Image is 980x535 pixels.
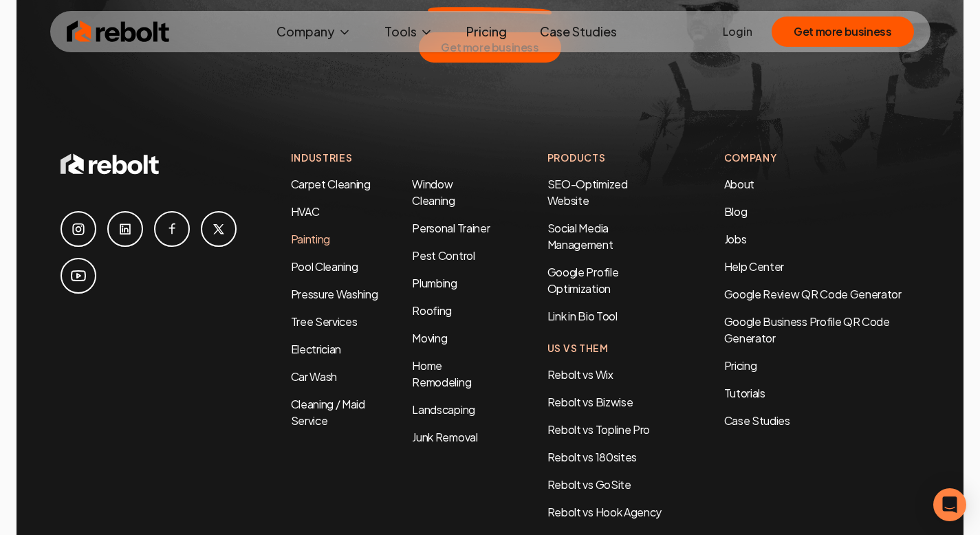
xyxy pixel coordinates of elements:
[455,18,518,45] a: Pricing
[547,151,669,165] h4: Products
[291,397,365,428] a: Cleaning / Maid Service
[265,18,362,45] button: Company
[723,23,752,40] a: Login
[291,232,330,246] a: Painting
[772,17,913,47] button: Get more business
[547,422,650,437] a: Rebolt vs Topline Pro
[412,276,457,290] a: Plumbing
[547,450,637,464] a: Rebolt vs 180sites
[547,221,613,252] a: Social Media Management
[547,477,631,492] a: Rebolt vs GoSite
[547,367,613,382] a: Rebolt vs Wix
[547,265,619,296] a: Google Profile Optimization
[67,18,170,45] img: Rebolt Logo
[724,177,754,191] a: About
[724,413,919,429] a: Case Studies
[412,248,475,263] a: Pest Control
[724,287,902,301] a: Google Review QR Code Generator
[291,177,371,191] a: Carpet Cleaning
[547,177,628,208] a: SEO-Optimized Website
[291,204,320,219] a: HVAC
[412,221,490,235] a: Personal Trainer
[547,341,669,356] h4: Us Vs Them
[724,385,919,402] a: Tutorials
[412,331,447,345] a: Moving
[412,303,452,318] a: Roofing
[547,505,662,519] a: Rebolt vs Hook Agency
[291,342,341,356] a: Electrician
[291,259,358,274] a: Pool Cleaning
[724,204,748,219] a: Blog
[412,358,471,389] a: Home Remodeling
[724,232,747,246] a: Jobs
[412,402,475,417] a: Landscaping
[412,177,455,208] a: Window Cleaning
[291,314,358,329] a: Tree Services
[724,259,784,274] a: Help Center
[529,18,628,45] a: Case Studies
[933,488,966,521] div: Open Intercom Messenger
[373,18,444,45] button: Tools
[724,358,919,374] a: Pricing
[724,314,890,345] a: Google Business Profile QR Code Generator
[724,151,919,165] h4: Company
[412,430,477,444] a: Junk Removal
[291,369,337,384] a: Car Wash
[291,287,378,301] a: Pressure Washing
[547,395,633,409] a: Rebolt vs Bizwise
[547,309,618,323] a: Link in Bio Tool
[291,151,492,165] h4: Industries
